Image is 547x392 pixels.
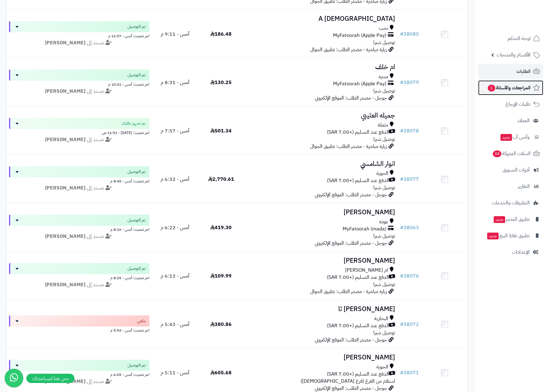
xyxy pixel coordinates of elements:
[4,233,154,240] div: مسند إلى:
[127,24,146,30] span: تم التوصيل
[210,369,232,376] span: 605.68
[247,64,395,71] h3: ام خلف
[478,113,543,128] a: العملاء
[45,39,85,47] strong: [PERSON_NAME]
[494,216,505,223] span: جديد
[9,371,149,377] div: اخر تحديث: أمس - 6:05 م
[9,129,149,136] div: اخر تحديث: [DATE] - 11:51 ص
[378,122,388,129] span: مثملة
[127,72,146,78] span: تم التوصيل
[315,191,387,198] span: جوجل - مصدر الطلب: الموقع الإلكتروني
[4,281,154,288] div: مسند إلى:
[400,176,403,183] span: #
[493,215,530,224] span: تطبيق المتجر
[500,133,530,141] span: وآتس آب
[373,329,395,336] span: توصيل شبرا
[503,166,530,174] span: أدوات التسويق
[373,136,395,143] span: توصيل شبرا
[516,67,531,76] span: الطلبات
[45,87,85,95] strong: [PERSON_NAME]
[247,209,395,216] h3: [PERSON_NAME]
[478,179,543,194] a: التقارير
[210,272,232,280] span: 109.99
[4,136,154,143] div: مسند إلى:
[127,265,146,272] span: تم التوصيل
[315,94,387,102] span: جوجل - مصدر الطلب: الموقع الإلكتروني
[333,80,386,87] span: MyFatoorah (Apple Pay)
[492,198,530,207] span: التطبيقات والخدمات
[478,245,543,260] a: الإعدادات
[478,80,543,95] a: المراجعات والأسئلة1
[210,224,232,231] span: 419.30
[247,112,395,119] h3: جميله العتيبي
[376,363,388,371] span: الحوية
[400,30,419,38] a: #38080
[500,134,512,141] span: جديد
[45,136,85,143] strong: [PERSON_NAME]
[518,116,530,125] span: العملاء
[400,127,403,135] span: #
[376,170,388,177] span: الحوية
[45,184,85,192] strong: [PERSON_NAME]
[374,315,388,322] span: البخارية
[310,288,387,295] span: زيارة مباشرة - مصدر الطلب: تطبيق الجوال
[9,327,149,333] div: اخر تحديث: أمس - 5:54 م
[343,225,386,233] span: MyFatoorah (mada)
[45,281,85,288] strong: [PERSON_NAME]
[518,182,530,191] span: التقارير
[315,239,387,247] span: جوجل - مصدر الطلب: الموقع الإلكتروني
[487,231,530,240] span: تطبيق نقاط البيع
[400,127,419,135] a: #38078
[4,39,154,47] div: مسند إلى:
[4,378,154,385] div: مسند إلى:
[315,385,387,392] span: جوجل - مصدر الطلب: الموقع الإلكتروني
[210,321,232,328] span: 380.86
[400,369,403,376] span: #
[505,100,531,109] span: طلبات الإرجاع
[478,212,543,227] a: تطبيق المتجرجديد
[400,176,419,183] a: #38077
[9,81,149,87] div: اخر تحديث: أمس - 10:41 م
[496,51,531,59] span: الأقسام والمنتجات
[478,195,543,210] a: التطبيقات والخدمات
[487,83,531,92] span: المراجعات والأسئلة
[327,129,389,136] span: الدفع عند التسليم (+7.00 SAR)
[127,217,146,223] span: تم التوصيل
[400,30,403,38] span: #
[161,224,189,231] span: أمس - 6:22 م
[478,64,543,79] a: الطلبات
[400,79,419,86] a: #38079
[9,226,149,232] div: اخر تحديث: أمس - 8:10 م
[400,79,403,86] span: #
[508,34,531,43] span: لوحة التحكم
[247,305,395,313] h3: [PERSON_NAME] تا
[161,79,189,86] span: أمس - 8:31 م
[492,149,531,158] span: السلات المتروكة
[127,169,146,175] span: تم التوصيل
[9,274,149,281] div: اخر تحديث: أمس - 8:25 م
[478,97,543,112] a: طلبات الإرجاع
[488,85,495,91] span: 1
[373,87,395,95] span: توصيل شبرا
[493,150,501,157] span: 34
[247,354,395,361] h3: [PERSON_NAME]
[300,377,395,385] span: استلام من الفرع (فرع [DEMOGRAPHIC_DATA])
[487,233,499,239] span: جديد
[327,371,389,378] span: الدفع عند التسليم (+7.00 SAR)
[310,143,387,150] span: زيارة مباشرة - مصدر الطلب: تطبيق الجوال
[478,163,543,177] a: أدوات التسويق
[9,177,149,184] div: اخر تحديث: أمس - 8:45 م
[4,185,154,192] div: مسند إلى:
[400,272,419,280] a: #38076
[400,321,403,328] span: #
[210,30,232,38] span: 186.48
[478,228,543,243] a: تطبيق نقاط البيعجديد
[210,127,232,135] span: 501.34
[512,248,530,256] span: الإعدادات
[478,130,543,145] a: وآتس آبجديد
[137,318,146,324] span: ملغي
[333,32,386,39] span: MyFatoorah (Apple Pay)
[379,25,388,32] span: نخب
[345,267,388,274] span: ام [PERSON_NAME]
[327,274,389,281] span: الدفع عند التسليم (+7.00 SAR)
